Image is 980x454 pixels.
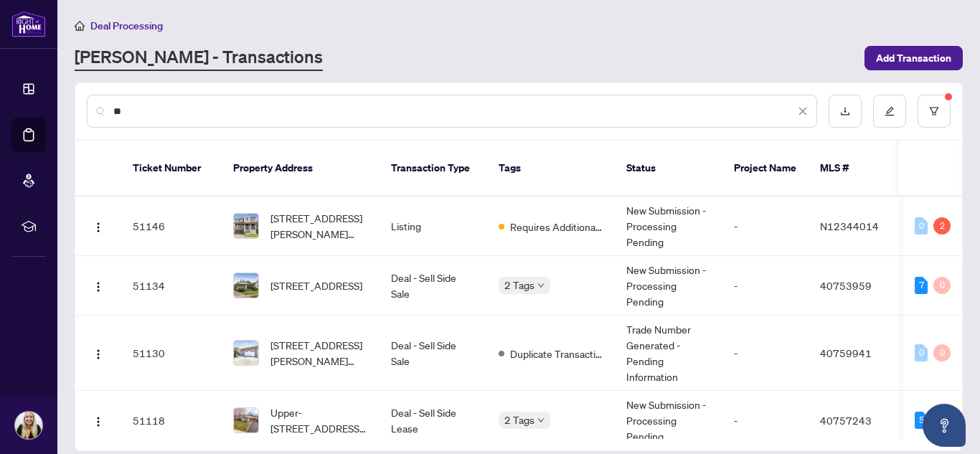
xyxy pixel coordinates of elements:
button: Add Transaction [864,46,963,70]
div: 7 [915,277,928,294]
td: Listing [380,197,487,256]
span: 40757243 [820,414,872,427]
img: thumbnail-img [234,408,258,432]
span: 2 Tags [504,277,534,293]
img: thumbnail-img [234,341,258,365]
span: download [840,106,850,116]
button: Logo [87,409,110,432]
th: Transaction Type [380,141,487,197]
img: thumbnail-img [234,214,258,238]
div: 0 [933,277,951,294]
span: [STREET_ADDRESS][PERSON_NAME][PERSON_NAME] [270,337,368,369]
a: [PERSON_NAME] - Transactions [75,45,323,71]
th: Status [615,141,722,197]
button: edit [873,95,906,128]
img: Logo [93,416,104,427]
button: Logo [87,341,110,364]
div: 0 [915,344,928,361]
span: 40759941 [820,346,872,359]
span: N12344014 [820,219,879,232]
button: filter [918,95,951,128]
td: New Submission - Processing Pending [615,197,722,256]
td: New Submission - Processing Pending [615,391,722,450]
span: [STREET_ADDRESS][PERSON_NAME][PERSON_NAME] [270,210,368,242]
span: 2 Tags [504,412,534,428]
td: 51118 [121,391,222,450]
td: Trade Number Generated - Pending Information [615,316,722,391]
td: - [722,197,809,256]
span: Deal Processing [90,19,163,32]
td: Deal - Sell Side Sale [380,316,487,391]
th: Property Address [222,141,380,197]
td: Deal - Sell Side Sale [380,256,487,316]
span: Requires Additional Docs [510,219,603,235]
span: down [537,282,545,289]
span: 40753959 [820,279,872,292]
span: filter [929,106,939,116]
td: - [722,316,809,391]
div: 2 [933,217,951,235]
span: close [798,106,808,116]
img: Logo [93,349,104,360]
img: Logo [93,222,104,233]
th: MLS # [809,141,895,197]
span: Duplicate Transaction [510,346,603,361]
span: down [537,417,545,424]
div: 0 [933,344,951,361]
th: Ticket Number [121,141,222,197]
button: Logo [87,214,110,237]
td: - [722,391,809,450]
th: Project Name [722,141,809,197]
img: logo [11,11,46,37]
td: 51130 [121,316,222,391]
span: home [75,21,85,31]
button: Open asap [923,404,966,447]
img: Logo [93,281,104,293]
img: Profile Icon [15,412,42,439]
td: - [722,256,809,316]
div: 0 [915,217,928,235]
span: edit [885,106,895,116]
td: 51146 [121,197,222,256]
span: Upper-[STREET_ADDRESS][PERSON_NAME] [270,405,368,436]
td: Deal - Sell Side Lease [380,391,487,450]
td: New Submission - Processing Pending [615,256,722,316]
td: 51134 [121,256,222,316]
span: [STREET_ADDRESS] [270,278,362,293]
th: Tags [487,141,615,197]
button: Logo [87,274,110,297]
img: thumbnail-img [234,273,258,298]
span: Add Transaction [876,47,951,70]
button: download [829,95,862,128]
div: 5 [915,412,928,429]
